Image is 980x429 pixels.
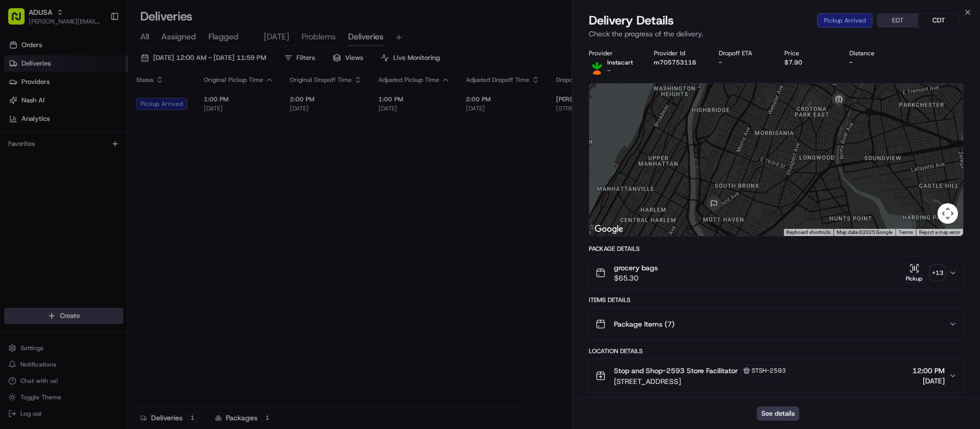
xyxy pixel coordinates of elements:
[10,41,186,57] p: Welcome 👋
[27,66,169,77] input: Clear
[10,98,29,116] img: 1736555255976-a54dd68f-1ca7-489b-9aae-adbdc363a1c4
[589,58,605,75] img: profile_instacart_ahold_partner.png
[607,58,633,67] span: Instacart
[614,376,790,387] span: [STREET_ADDRESS]
[20,148,78,159] span: Knowledge Base
[589,347,964,355] div: Location Details
[589,359,964,393] button: Stop and Shop-2593 Store FacilitatorSTSH-2593[STREET_ADDRESS]12:00 PM[DATE]
[902,263,926,283] button: Pickup
[919,229,960,235] a: Report a map error
[614,319,674,329] span: Package Items ( 7 )
[589,12,674,29] span: Delivery Details
[10,149,18,158] div: 📗
[174,101,186,113] button: Start new chat
[72,173,124,181] a: Powered byPylon
[918,14,959,27] button: CDT
[784,58,833,67] div: $7.90
[607,67,610,75] span: -
[654,49,702,57] div: Provider Id
[654,58,696,67] button: m705753116
[899,229,913,235] a: Terms (opens in new tab)
[35,98,168,108] div: Start new chat
[837,229,892,235] span: Map data ©2025 Google
[10,10,31,31] img: Nash
[719,49,768,57] div: Dropoff ETA
[930,266,945,280] div: + 13
[912,366,945,376] span: 12:00 PM
[614,273,658,283] span: $65.30
[902,274,926,283] div: Pickup
[589,256,964,289] button: grocery bags$65.30Pickup+13
[912,376,945,386] span: [DATE]
[877,14,918,27] button: EDT
[82,144,168,163] a: 💻API Documentation
[87,149,95,158] div: 💻
[752,367,786,375] span: STSH-2593
[614,366,738,376] span: Stop and Shop-2593 Store Facilitator
[592,223,626,236] a: Open this area in Google Maps (opens a new window)
[938,203,958,224] button: Map camera controls
[102,174,124,181] span: Pylon
[35,108,130,116] div: We're available if you need us!
[589,308,964,340] button: Package Items (7)
[6,144,82,163] a: 📗Knowledge Base
[902,263,945,283] button: Pickup+13
[849,49,898,57] div: Distance
[592,223,626,236] img: Google
[589,29,964,39] p: Check the progress of the delivery.
[784,49,833,57] div: Price
[719,58,768,67] div: -
[97,148,164,159] span: API Documentation
[786,229,830,236] button: Keyboard shortcuts
[589,245,964,253] div: Package Details
[849,58,898,67] div: -
[589,296,964,304] div: Items Details
[589,49,637,57] div: Provider
[614,263,658,273] span: grocery bags
[757,406,799,421] button: See details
